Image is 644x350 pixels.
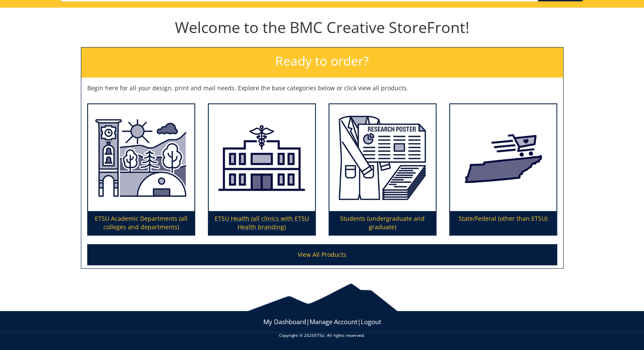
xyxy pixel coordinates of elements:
[81,19,564,36] h1: Welcome to the BMC Creative StoreFront!
[450,104,556,235] a: State/Federal (other than ETSU)
[450,104,556,211] img: State/Federal (other than ETSU)
[263,317,306,326] a: My Dashboard
[81,47,563,78] h2: Ready to order?
[209,211,315,235] p: ETSU Health (all clinics with ETSU Health branding)
[329,104,436,211] img: Students (undergraduate and graduate)
[88,104,194,211] img: ETSU Academic Departments (all colleges and departments)
[87,244,557,265] a: View All Products
[209,104,315,235] a: ETSU Health (all clinics with ETSU Health branding)
[450,211,556,235] p: State/Federal (other than ETSU)
[87,84,557,92] p: Begin here for all your design, print and mail needs. Explore the base categories below or click ...
[209,104,315,211] img: ETSU Health (all clinics with ETSU Health branding)
[314,332,324,338] a: ETSU
[88,211,194,235] p: ETSU Academic Departments (all colleges and departments)
[329,104,436,235] a: Students (undergraduate and graduate)
[361,317,381,326] a: Logout
[329,211,436,235] p: Students (undergraduate and graduate)
[310,317,357,326] a: Manage Account
[88,104,194,235] a: ETSU Academic Departments (all colleges and departments)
